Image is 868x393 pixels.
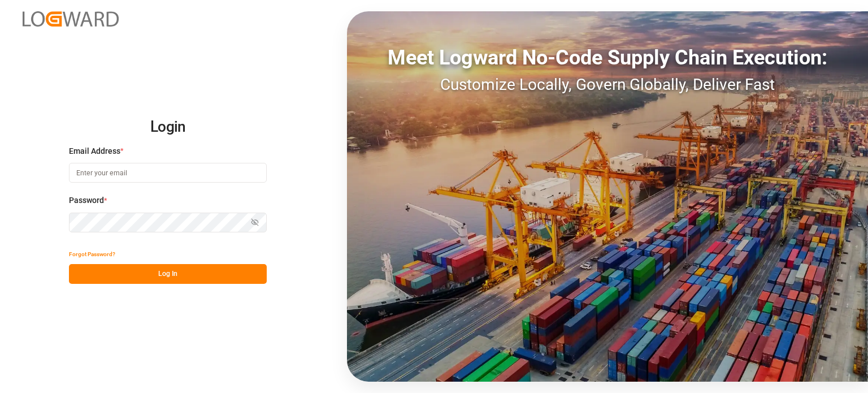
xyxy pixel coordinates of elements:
[69,145,120,157] span: Email Address
[347,73,868,97] div: Customize Locally, Govern Globally, Deliver Fast
[69,264,267,284] button: Log In
[69,109,267,145] h2: Login
[69,244,115,264] button: Forgot Password?
[69,163,267,183] input: Enter your email
[69,195,104,206] span: Password
[347,42,868,73] div: Meet Logward No-Code Supply Chain Execution:
[23,11,119,27] img: Logward_new_orange.png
